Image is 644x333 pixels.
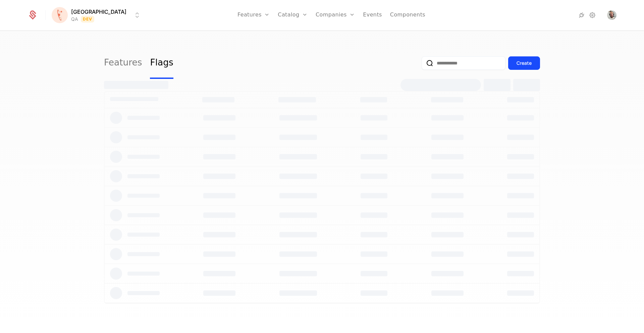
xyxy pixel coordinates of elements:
button: Create [508,56,540,70]
a: Settings [588,11,596,19]
button: Open user button [607,10,616,20]
div: Create [517,60,532,66]
div: QA [71,16,78,22]
a: Integrations [578,11,586,19]
button: Select environment [54,8,141,22]
img: Marko Bera [607,10,616,20]
a: Flags [150,47,173,79]
a: Features [104,47,142,79]
span: Dev [81,16,95,22]
span: [GEOGRAPHIC_DATA] [71,8,126,16]
img: Florence [52,7,68,23]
